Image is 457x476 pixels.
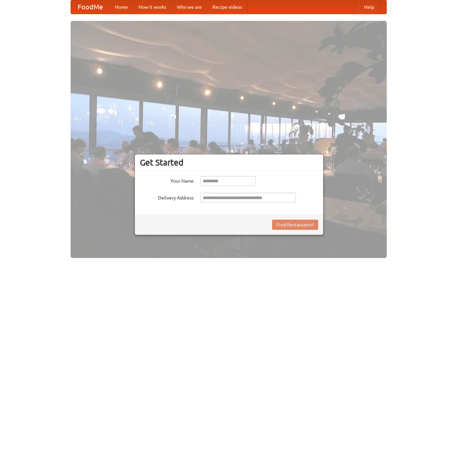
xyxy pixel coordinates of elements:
[140,193,194,201] label: Delivery Address
[207,0,247,14] a: Recipe videos
[133,0,172,14] a: How it works
[140,157,318,168] h3: Get Started
[272,220,318,230] button: Find Restaurants!
[359,0,380,14] a: Help
[172,0,207,14] a: Who we are
[71,0,110,14] a: FoodMe
[110,0,133,14] a: Home
[140,176,194,184] label: Your Name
